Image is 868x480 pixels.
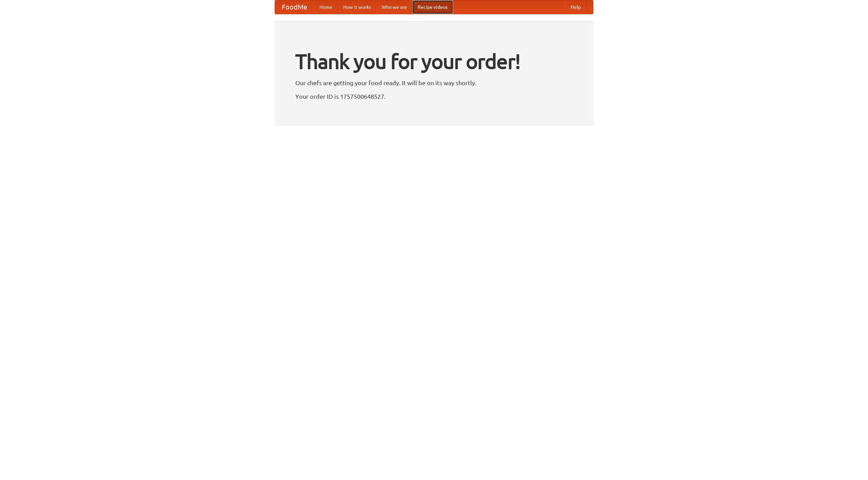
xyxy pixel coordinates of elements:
a: How it works [338,0,376,14]
p: Our chefs are getting your food ready. It will be on its way shortly. [295,78,573,88]
a: Help [565,0,586,14]
a: Recipe videos [412,0,453,14]
a: Home [314,0,338,14]
h1: Thank you for your order! [295,45,573,78]
a: FoodMe [275,0,314,14]
p: Your order ID is 1757500648527. [295,91,573,101]
a: Who we are [376,0,412,14]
